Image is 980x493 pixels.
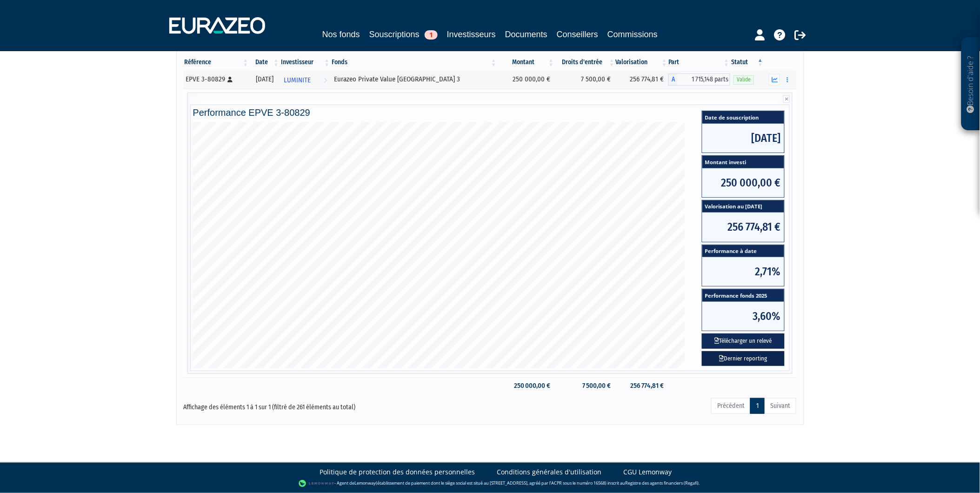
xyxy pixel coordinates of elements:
span: Valide [733,75,754,84]
span: A [668,73,678,86]
a: Politique de protection des données personnelles [320,467,475,477]
span: Montant investi [702,156,784,168]
div: Affichage des éléments 1 à 1 sur 1 (filtré de 261 éléments au total) [184,397,431,412]
span: 2,71% [702,257,784,286]
img: logo-lemonway.png [299,479,334,488]
th: Valorisation: activer pour trier la colonne par ordre croissant [616,54,668,70]
a: Commissions [607,28,658,41]
a: 1 [750,398,765,414]
span: 1 [425,30,438,40]
td: 256 774,81 € [616,70,668,89]
span: 256 774,81 € [702,213,784,241]
td: 250 000,00 € [498,378,555,394]
p: Besoin d'aide ? [966,42,976,126]
span: Valorisation au [DATE] [702,200,784,213]
a: Registre des agents financiers (Regafi) [626,480,699,486]
span: 3,60% [702,302,784,331]
th: Droits d'entrée: activer pour trier la colonne par ordre croissant [555,54,616,70]
button: Télécharger un relevé [702,333,785,349]
th: Référence : activer pour trier la colonne par ordre croissant [184,54,250,70]
div: Eurazeo Private Value [GEOGRAPHIC_DATA] 3 [334,74,494,84]
a: LUMINITE [280,70,331,89]
a: Dernier reporting [702,351,785,366]
td: 250 000,00 € [498,70,555,89]
th: Investisseur: activer pour trier la colonne par ordre croissant [280,54,331,70]
a: Documents [505,28,547,41]
span: 1 715,148 parts [678,73,730,86]
td: 7 500,00 € [555,70,616,89]
a: Souscriptions1 [369,28,438,42]
a: Investisseurs [447,28,496,41]
th: Statut : activer pour trier la colonne par ordre d&eacute;croissant [730,54,764,70]
a: Nos fonds [322,28,360,41]
a: Lemonway [354,480,376,486]
a: Conseillers [557,28,598,41]
span: 250 000,00 € [702,168,784,197]
a: CGU Lemonway [624,467,672,477]
h4: Performance EPVE 3-80829 [193,107,787,118]
span: Date de souscription [702,111,784,124]
th: Part: activer pour trier la colonne par ordre croissant [668,54,730,70]
span: Performance fonds 2025 [702,289,784,302]
span: Performance à date [702,245,784,258]
div: - Agent de (établissement de paiement dont le siège social est situé au [STREET_ADDRESS], agréé p... [9,479,971,488]
i: Voir l'investisseur [324,72,327,89]
th: Fonds: activer pour trier la colonne par ordre croissant [331,54,497,70]
span: LUMINITE [284,72,311,89]
a: Conditions générales d'utilisation [497,467,602,477]
img: 1732889491-logotype_eurazeo_blanc_rvb.png [169,17,265,34]
td: 256 774,81 € [616,378,668,394]
div: [DATE] [253,74,277,84]
th: Montant: activer pour trier la colonne par ordre croissant [498,54,555,70]
i: [Français] Personne physique [228,77,233,82]
div: EPVE 3-80829 [186,74,247,84]
div: A - Eurazeo Private Value Europe 3 [668,73,730,86]
span: [DATE] [702,124,784,153]
td: 7 500,00 € [555,378,616,394]
th: Date: activer pour trier la colonne par ordre croissant [250,54,280,70]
